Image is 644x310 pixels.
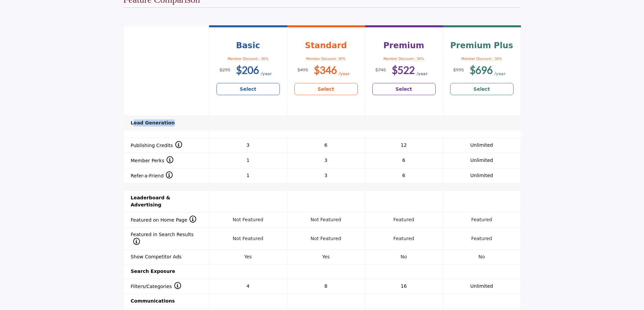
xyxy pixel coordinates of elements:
[246,158,250,163] span: 1
[324,283,327,289] span: 8
[471,236,492,241] span: Featured
[470,283,493,289] span: Unlimited
[131,143,182,148] span: Publishing Credits
[324,158,327,163] span: 3
[131,298,175,304] strong: Communications
[401,283,407,289] span: 16
[402,173,405,178] span: 6
[246,173,250,178] span: 1
[246,142,250,148] span: 3
[470,158,493,163] span: Unlimited
[471,217,492,222] span: Featured
[324,173,327,178] span: 3
[324,142,327,148] span: 6
[131,195,170,207] strong: Leaderboard & Advertising
[233,217,263,222] span: Not Featured
[131,269,175,274] strong: Search Exposure
[131,173,173,178] span: Refer-a-Friend
[131,232,194,245] span: Featured in Search Results
[402,158,405,163] span: 6
[131,284,181,289] span: Filters/Categories
[401,254,407,259] span: No
[311,217,341,222] span: Not Featured
[311,236,341,241] span: Not Featured
[123,250,209,264] th: Show Competitor Ads
[246,283,250,289] span: 4
[244,254,252,259] span: Yes
[131,217,197,223] span: Featured on Home Page
[478,254,485,259] span: No
[123,116,521,130] td: Lead Generation
[393,217,414,222] span: Featured
[322,254,330,259] span: Yes
[393,236,414,241] span: Featured
[131,158,174,163] span: Member Perks
[233,236,263,241] span: Not Featured
[470,142,493,148] span: Unlimited
[470,173,493,178] span: Unlimited
[401,142,407,148] span: 12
